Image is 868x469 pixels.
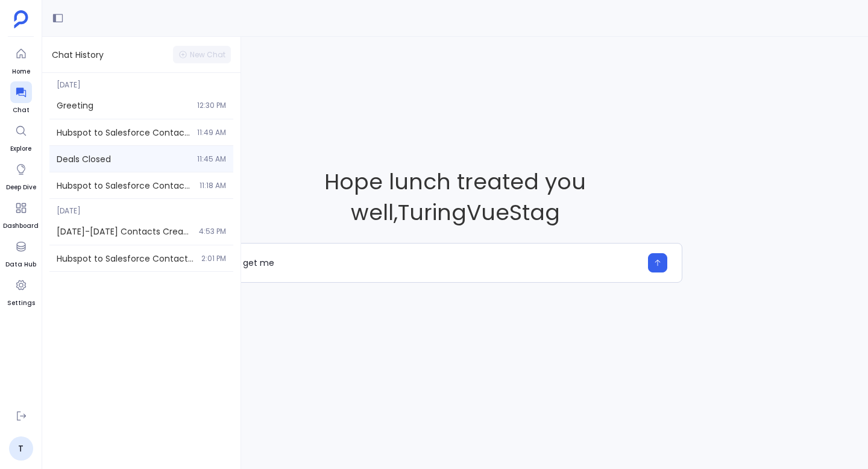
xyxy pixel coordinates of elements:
span: Data Hub [5,260,36,269]
a: Home [10,43,32,77]
a: Settings [7,274,35,308]
span: 11:45 AM [197,154,226,164]
a: Deep Dive [6,159,36,192]
span: Dashboard [3,221,39,231]
span: [DATE]-[DATE] Contacts Created [57,225,192,238]
span: [DATE] [49,199,233,216]
span: Hubspot to Salesforce Contact Conversion Analysis (2023-2024) and Engagement Comparison [57,180,192,192]
span: 4:53 PM [199,227,226,236]
a: Explore [10,120,32,154]
span: 11:49 AM [197,128,226,137]
span: Explore [10,144,32,154]
span: Settings [7,298,35,308]
a: Chat [10,81,32,115]
span: 2:01 PM [201,254,226,263]
span: [DATE] [49,73,233,90]
span: Hubspot to Salesforce Contact Conversion Analysis (2023-2024) and Engagement Comparison [57,253,194,265]
a: Dashboard [3,197,39,231]
span: Greeting [57,99,190,112]
span: 11:18 AM [200,181,226,190]
span: 12:30 PM [197,101,226,110]
span: Hubspot to Salesforce Contact Conversion Analysis (2023-2024) and Engagement Comparison [57,127,190,139]
span: Chat History [52,49,104,61]
span: Chat [10,105,32,115]
a: Data Hub [5,236,36,269]
span: Deals Closed [57,153,190,165]
img: petavue logo [14,10,28,28]
textarea: get me [243,257,641,269]
span: Deep Dive [6,183,36,192]
span: Hope lunch treated you well , TuringVueStag [228,166,682,228]
span: Home [10,67,32,77]
a: T [9,436,33,461]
